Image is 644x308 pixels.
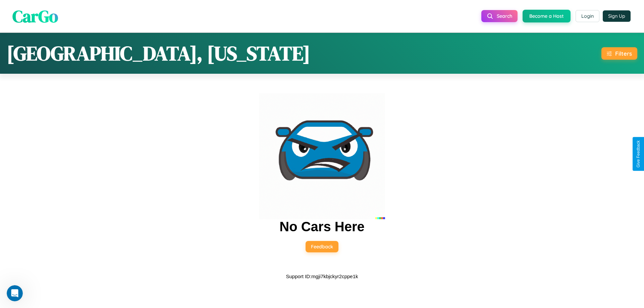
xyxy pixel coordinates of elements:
button: Sign Up [603,10,631,22]
button: Filters [601,47,637,60]
div: Filters [615,50,632,57]
p: Support ID: mgji7kbjckyr2cppe1k [286,272,358,281]
button: Login [576,10,599,22]
button: Search [481,10,518,22]
h1: [GEOGRAPHIC_DATA], [US_STATE] [7,40,310,67]
iframe: Intercom live chat [7,285,23,301]
button: Become a Host [523,10,571,22]
button: Feedback [306,241,338,252]
img: car [259,93,385,219]
span: Search [497,13,512,19]
h2: No Cars Here [279,219,364,234]
span: CarGo [12,4,58,27]
div: Give Feedback [636,140,641,168]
